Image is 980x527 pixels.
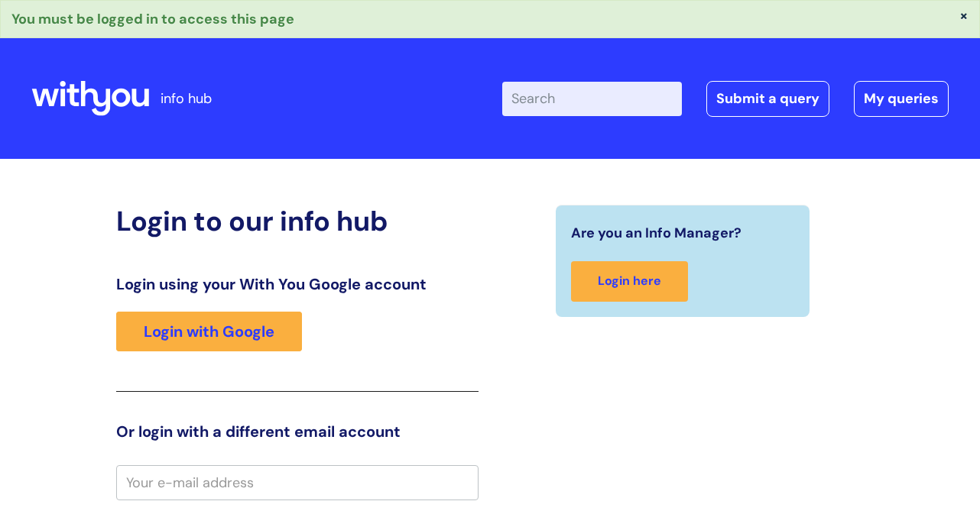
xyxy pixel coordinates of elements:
[502,82,682,115] input: Search
[959,8,969,22] button: ×
[571,261,688,302] a: Login here
[571,221,741,245] span: Are you an Info Manager?
[116,205,479,238] h2: Login to our info hub
[116,465,479,500] input: Your e-mail address
[116,422,479,441] h3: Or login with a different email account
[706,81,829,116] a: Submit a query
[854,81,949,116] a: My queries
[116,275,479,293] h3: Login using your With You Google account
[161,86,212,111] p: info hub
[116,312,302,351] a: Login with Google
